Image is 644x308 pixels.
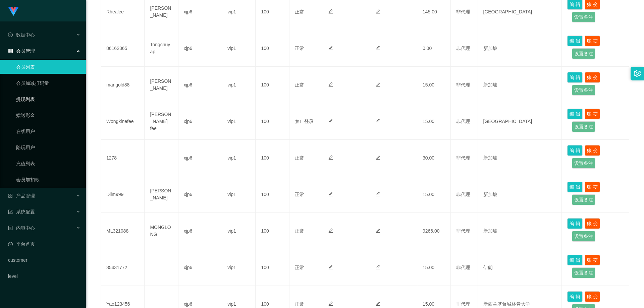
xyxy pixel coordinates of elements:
[456,265,470,270] span: 非代理
[16,60,80,74] a: 会员列表
[295,46,304,51] span: 正常
[328,265,333,269] i: 图标: edit
[328,192,333,196] i: 图标: edit
[585,255,600,265] button: 账 变
[101,67,145,103] td: marigold88
[456,155,470,161] span: 非代理
[8,225,35,231] span: 内容中心
[328,301,333,306] i: 图标: edit
[222,140,256,176] td: vip1
[256,249,289,286] td: 100
[178,249,222,286] td: xjp6
[145,67,178,103] td: [PERSON_NAME]
[178,213,222,249] td: xjp6
[101,30,145,67] td: 86162365
[145,213,178,249] td: MONGLONG
[456,9,470,14] span: 非代理
[478,140,562,176] td: 新加坡
[567,72,583,83] button: 编 辑
[572,231,595,242] button: 设置备注
[585,72,600,83] button: 账 变
[417,67,451,103] td: 15.00
[178,140,222,176] td: xjp6
[8,7,19,16] img: logo.9652507e.png
[101,140,145,176] td: 1278
[145,30,178,67] td: Tongchuyap
[328,155,333,160] i: 图标: edit
[376,82,380,87] i: 图标: edit
[567,36,583,46] button: 编 辑
[8,226,13,230] i: 图标: profile
[222,176,256,213] td: vip1
[101,213,145,249] td: ML321088
[456,301,470,307] span: 非代理
[572,267,595,278] button: 设置备注
[8,193,13,198] i: 图标: appstore-o
[478,213,562,249] td: 新加坡
[145,103,178,140] td: [PERSON_NAME] fee
[16,157,80,170] a: 充值列表
[585,109,600,119] button: 账 变
[572,85,595,96] button: 设置备注
[256,140,289,176] td: 100
[16,109,80,122] a: 赠送彩金
[16,93,80,106] a: 提现列表
[222,249,256,286] td: vip1
[567,145,583,156] button: 编 辑
[328,82,333,87] i: 图标: edit
[295,301,304,307] span: 正常
[478,176,562,213] td: 新加坡
[295,82,304,87] span: 正常
[16,125,80,138] a: 在线用户
[145,176,178,213] td: [PERSON_NAME]
[256,67,289,103] td: 100
[376,46,380,50] i: 图标: edit
[295,9,304,14] span: 正常
[178,30,222,67] td: xjp6
[456,82,470,87] span: 非代理
[8,32,35,38] span: 数据中心
[328,119,333,123] i: 图标: edit
[295,192,304,197] span: 正常
[222,103,256,140] td: vip1
[585,182,600,192] button: 账 变
[295,228,304,234] span: 正常
[567,291,583,302] button: 编 辑
[295,119,314,124] span: 禁止登录
[456,192,470,197] span: 非代理
[8,193,35,198] span: 产品管理
[478,103,562,140] td: [GEOGRAPHIC_DATA]
[178,67,222,103] td: xjp6
[376,265,380,269] i: 图标: edit
[572,121,595,132] button: 设置备注
[256,30,289,67] td: 100
[222,67,256,103] td: vip1
[256,103,289,140] td: 100
[478,67,562,103] td: 新加坡
[328,9,333,14] i: 图标: edit
[256,176,289,213] td: 100
[417,103,451,140] td: 15.00
[16,173,80,186] a: 会员加扣款
[456,228,470,234] span: 非代理
[572,194,595,205] button: 设置备注
[8,269,80,283] a: level
[572,158,595,169] button: 设置备注
[8,237,80,251] a: 图标: dashboard平台首页
[567,182,583,192] button: 编 辑
[16,141,80,154] a: 陪玩用户
[585,36,600,46] button: 账 变
[295,265,304,270] span: 正常
[567,218,583,229] button: 编 辑
[417,140,451,176] td: 30.00
[8,33,13,37] i: 图标: check-circle-o
[585,218,600,229] button: 账 变
[417,176,451,213] td: 15.00
[16,76,80,90] a: 会员加减打码量
[478,30,562,67] td: 新加坡
[567,255,583,265] button: 编 辑
[376,301,380,306] i: 图标: edit
[8,209,13,214] i: 图标: form
[417,213,451,249] td: 9266.00
[585,291,600,302] button: 账 变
